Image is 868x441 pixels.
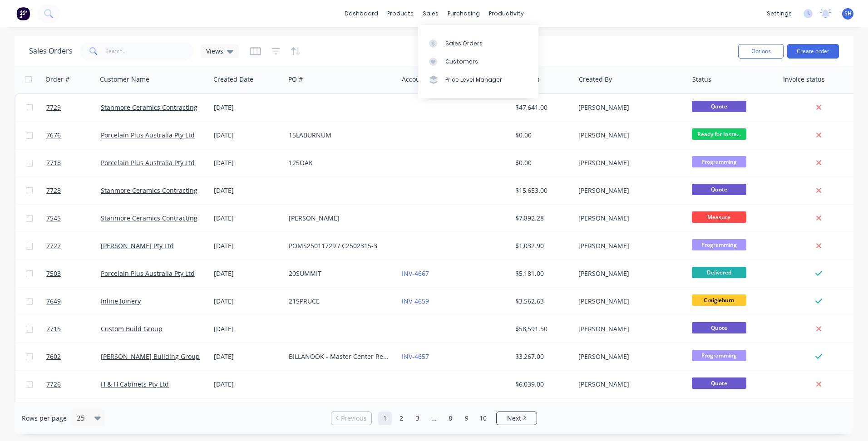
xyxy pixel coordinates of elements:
[515,324,568,333] div: $58,591.50
[402,75,462,84] div: Accounting Order #
[515,103,568,112] div: $47,641.00
[692,101,746,112] span: Quote
[692,128,746,140] span: Ready for Insta...
[105,42,194,60] input: Search...
[29,47,73,55] h1: Sales Orders
[289,241,390,250] div: POMS25011729 / C2502315-3
[578,186,679,195] div: [PERSON_NAME]
[515,297,568,306] div: $3,562.63
[395,412,408,425] a: Page 2
[46,186,61,195] span: 7728
[578,241,679,250] div: [PERSON_NAME]
[515,158,568,167] div: $0.00
[692,239,746,250] span: Programming
[427,412,441,425] a: Jump forward
[844,10,852,18] span: SH
[214,380,281,389] div: [DATE]
[214,158,281,167] div: [DATE]
[101,131,195,139] a: Porcelain Plus Australia Pty Ltd
[378,412,392,425] a: Page 1 is your current page
[46,297,61,306] span: 7649
[101,269,195,278] a: Porcelain Plus Australia Pty Ltd
[515,269,568,278] div: $5,181.00
[341,414,367,423] span: Previous
[22,414,67,423] span: Rows per page
[579,75,612,84] div: Created By
[101,103,197,112] a: Stanmore Ceramics Contracting
[46,315,101,343] a: 7715
[45,75,69,84] div: Order #
[692,350,746,361] span: Programming
[578,131,679,140] div: [PERSON_NAME]
[213,75,253,84] div: Created Date
[418,34,538,52] a: Sales Orders
[445,76,502,84] div: Price Level Manager
[289,158,390,167] div: 125OAK
[692,211,746,223] span: Measure
[101,352,200,361] a: [PERSON_NAME] Building Group
[16,7,30,20] img: Factory
[46,371,101,398] a: 7726
[783,75,825,84] div: Invoice status
[101,297,141,305] a: Inline Joinery
[214,241,281,250] div: [DATE]
[443,7,484,20] div: purchasing
[46,149,101,176] a: 7718
[340,7,383,20] a: dashboard
[507,414,521,423] span: Next
[515,241,568,250] div: $1,032.90
[402,269,429,278] a: INV-4667
[101,241,174,250] a: [PERSON_NAME] Pty Ltd
[578,324,679,333] div: [PERSON_NAME]
[46,158,61,167] span: 7718
[402,352,429,361] a: INV-4657
[101,158,195,167] a: Porcelain Plus Australia Pty Ltd
[214,324,281,333] div: [DATE]
[101,380,169,388] a: H & H Cabinets Pty Ltd
[497,414,537,423] a: Next page
[578,269,679,278] div: [PERSON_NAME]
[46,103,61,112] span: 7729
[418,53,538,71] a: Customers
[46,380,61,389] span: 7726
[692,377,746,389] span: Quote
[100,75,149,84] div: Customer Name
[445,39,483,48] div: Sales Orders
[578,103,679,112] div: [PERSON_NAME]
[101,324,163,333] a: Custom Build Group
[692,156,746,167] span: Programming
[214,214,281,223] div: [DATE]
[46,122,101,149] a: 7676
[331,414,371,423] a: Previous page
[46,260,101,287] a: 7503
[46,343,101,370] a: 7602
[515,352,568,361] div: $3,267.00
[762,7,796,20] div: settings
[578,158,679,167] div: [PERSON_NAME]
[578,352,679,361] div: [PERSON_NAME]
[402,297,429,305] a: INV-4659
[578,380,679,389] div: [PERSON_NAME]
[515,131,568,140] div: $0.00
[418,7,443,20] div: sales
[445,58,478,66] div: Customers
[46,94,101,121] a: 7729
[214,186,281,195] div: [DATE]
[418,71,538,89] a: Price Level Manager
[214,269,281,278] div: [DATE]
[738,44,784,59] button: Options
[214,103,281,112] div: [DATE]
[411,412,424,425] a: Page 3
[46,269,61,278] span: 7503
[46,205,101,232] a: 7545
[46,288,101,315] a: 7649
[288,75,303,84] div: PO #
[444,412,457,425] a: Page 8
[327,412,541,425] ul: Pagination
[692,294,746,306] span: Craigieburn
[46,177,101,204] a: 7728
[692,184,746,195] span: Quote
[515,380,568,389] div: $6,039.00
[692,322,746,333] span: Quote
[46,232,101,260] a: 7727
